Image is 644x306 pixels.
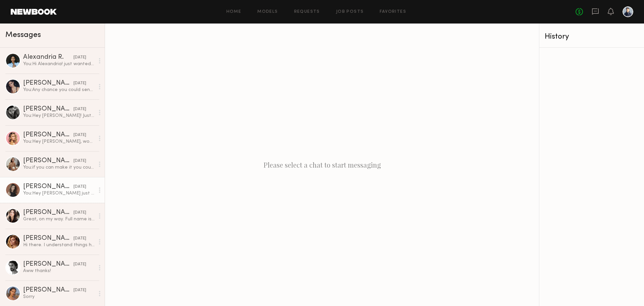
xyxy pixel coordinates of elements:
[23,190,95,196] div: You: Hey [PERSON_NAME] just sent you an email. Please let me know by [DATE].
[73,210,86,216] div: [DATE]
[23,209,73,216] div: [PERSON_NAME]
[23,242,95,248] div: Hi there. I understand things happen. Sounds good.
[73,287,86,294] div: [DATE]
[73,106,86,113] div: [DATE]
[73,235,86,242] div: [DATE]
[380,10,406,14] a: Favorites
[336,10,364,14] a: Job Posts
[73,261,86,268] div: [DATE]
[23,235,73,242] div: [PERSON_NAME]
[23,183,73,190] div: [PERSON_NAME]
[23,216,95,222] div: Great, on my way. Full name is [PERSON_NAME]. Will keep an eye out for the booking request.
[23,132,73,138] div: [PERSON_NAME]
[23,158,73,164] div: [PERSON_NAME]
[73,54,86,61] div: [DATE]
[23,61,95,67] div: You: Hi Alexandria! just wanted to see if you would be open to working together! I would greatly ...
[73,158,86,164] div: [DATE]
[23,54,73,61] div: Alexandria R.
[5,31,41,39] span: Messages
[73,184,86,190] div: [DATE]
[226,10,241,14] a: Home
[23,261,73,268] div: [PERSON_NAME]
[23,106,73,113] div: [PERSON_NAME]
[23,287,73,294] div: [PERSON_NAME]
[294,10,320,14] a: Requests
[73,80,86,87] div: [DATE]
[23,268,95,274] div: Aww thanks!
[23,164,95,171] div: You: if you can make it you could be a regular ecom model for us.
[23,294,95,300] div: Sorry
[23,80,73,87] div: [PERSON_NAME]
[23,113,95,119] div: You: Hey [PERSON_NAME]! Just wanted to see if you would be available for a shoot the 3rd week of ...
[23,87,95,93] div: You: Any chance you could send me some digitals of you in a plain tshirt and jeans against a plai...
[545,33,639,41] div: History
[105,24,539,306] div: Please select a chat to start messaging
[23,138,95,145] div: You: Hey [PERSON_NAME], would be available [DATE] for an ecom shoot?
[257,10,278,14] a: Models
[73,132,86,138] div: [DATE]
